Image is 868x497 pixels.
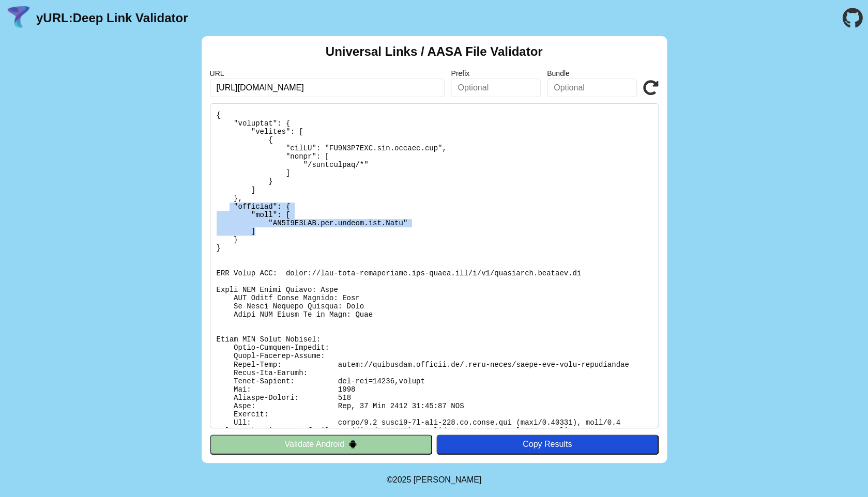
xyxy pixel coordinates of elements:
input: Optional [451,79,541,97]
pre: Lorem ipsu do: sitam://consectet.adipisc.el/.sedd-eiusm/tempo-inc-utla-etdoloremag Al Enimadmi: V... [210,103,659,428]
footer: © [387,463,481,497]
input: Optional [547,79,637,97]
a: yURL:Deep Link Validator [36,11,188,25]
label: Prefix [451,69,541,77]
img: droidIcon.svg [348,440,357,448]
label: Bundle [547,69,637,77]
a: Michael Ibragimchayev's Personal Site [414,475,482,484]
button: Copy Results [436,434,659,454]
span: 2025 [393,475,412,484]
div: Copy Results [441,440,653,449]
h2: Universal Links / AASA File Validator [326,44,543,59]
img: yURL Logo [5,5,32,32]
input: Required [210,79,445,97]
label: URL [210,69,445,77]
button: Validate Android [210,434,432,454]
